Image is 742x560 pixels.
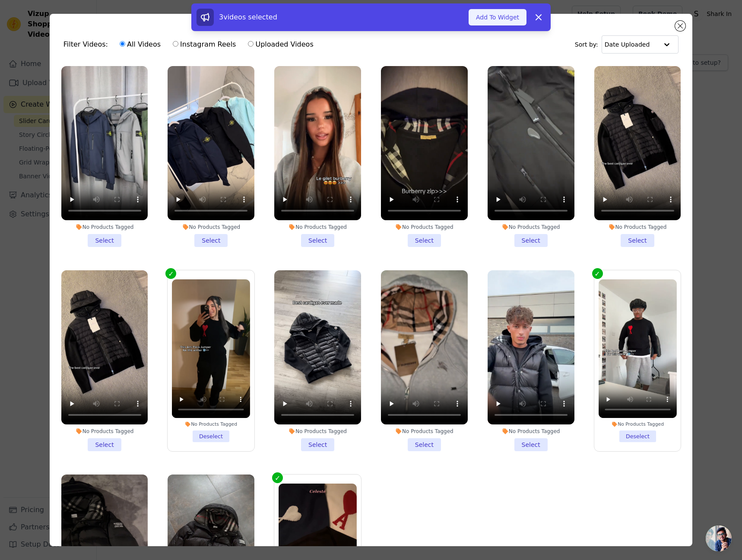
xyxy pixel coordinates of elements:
[488,428,574,435] div: No Products Tagged
[599,421,677,427] div: No Products Tagged
[488,224,574,231] div: No Products Tagged
[575,35,679,54] div: Sort by:
[274,428,361,435] div: No Products Tagged
[594,224,681,231] div: No Products Tagged
[63,35,318,54] div: Filter Videos:
[172,421,251,427] div: No Products Tagged
[247,39,314,50] label: Uploaded Videos
[61,224,148,231] div: No Products Tagged
[381,224,468,231] div: No Products Tagged
[274,224,361,231] div: No Products Tagged
[172,39,236,50] label: Instagram Reels
[61,428,148,435] div: No Products Tagged
[219,13,277,21] span: 3 videos selected
[469,9,526,25] button: Add To Widget
[168,224,254,231] div: No Products Tagged
[706,525,732,551] div: Open chat
[119,39,161,50] label: All Videos
[381,428,468,435] div: No Products Tagged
